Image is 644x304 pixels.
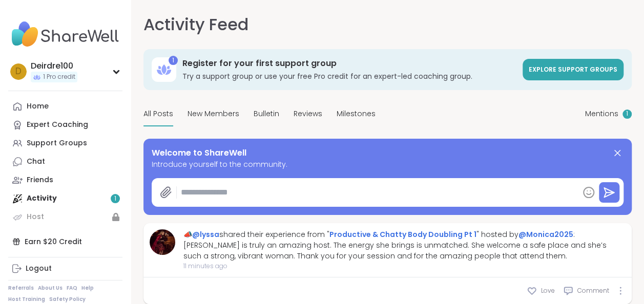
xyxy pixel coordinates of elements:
[8,208,122,226] a: Host
[31,60,77,72] div: Deirdre100
[49,296,86,303] a: Safety Policy
[8,97,122,116] a: Home
[169,56,178,65] div: 1
[8,232,122,251] div: Earn $20 Credit
[27,212,44,222] div: Host
[43,73,75,81] span: 1 Pro credit
[182,71,516,81] h3: Try a support group or use your free Pro credit for an expert-led coaching group.
[152,147,246,159] span: Welcome to ShareWell
[27,120,88,130] div: Expert Coaching
[8,153,122,171] a: Chat
[8,134,122,153] a: Support Groups
[585,108,618,119] span: Mentions
[523,59,624,80] a: Explore support groups
[26,264,52,274] div: Logout
[183,262,626,271] span: 11 minutes ago
[8,116,122,134] a: Expert Coaching
[192,229,219,240] a: @lyssa
[254,108,279,119] span: Bulletin
[183,229,626,262] div: 📣 shared their experience from " " hosted by : [PERSON_NAME] is truly an amazing host. The energy...
[8,16,122,52] img: ShareWell Nav Logo
[67,285,77,292] a: FAQ
[81,285,94,292] a: Help
[626,110,628,118] span: 1
[143,12,248,37] h1: Activity Feed
[27,175,53,185] div: Friends
[150,229,175,255] img: lyssa
[15,65,22,78] span: D
[152,159,624,170] span: Introduce yourself to the community.
[8,259,122,278] a: Logout
[518,229,573,240] a: @Monica2025
[577,286,609,295] span: Comment
[8,285,34,292] a: Referrals
[541,286,555,295] span: Love
[8,171,122,189] a: Friends
[294,108,322,119] span: Reviews
[27,101,49,112] div: Home
[529,65,617,74] span: Explore support groups
[329,229,476,240] a: Productive & Chatty Body Doubling Pt 1
[182,58,516,69] h3: Register for your first support group
[337,108,376,119] span: Milestones
[8,296,45,303] a: Host Training
[27,157,45,167] div: Chat
[38,285,63,292] a: About Us
[143,108,173,119] span: All Posts
[188,108,239,119] span: New Members
[27,138,87,148] div: Support Groups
